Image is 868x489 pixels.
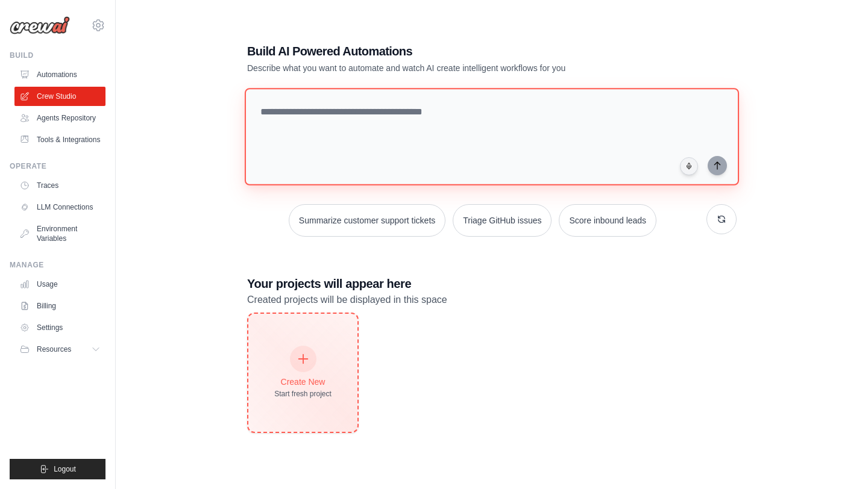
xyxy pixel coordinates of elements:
a: Tools & Integrations [14,130,105,149]
a: Crew Studio [14,87,105,106]
div: Build [10,51,105,60]
a: Usage [14,275,105,294]
a: LLM Connections [14,198,105,217]
button: Logout [10,459,105,479]
button: Resources [14,340,105,359]
a: Agents Repository [14,108,105,128]
span: Resources [37,344,71,354]
div: Create New [274,376,332,388]
a: Settings [14,318,105,337]
a: Traces [14,176,105,195]
a: Environment Variables [14,219,105,248]
button: Get new suggestions [706,204,737,234]
p: Describe what you want to automate and watch AI create intelligent workflows for you [247,62,652,74]
button: Triage GitHub issues [453,204,552,237]
div: Manage [10,260,105,270]
p: Created projects will be displayed in this space [247,292,737,308]
h3: Your projects will appear here [247,275,737,292]
div: Operate [10,161,105,171]
a: Billing [14,296,105,316]
div: Start fresh project [274,389,332,399]
a: Automations [14,65,105,84]
button: Summarize customer support tickets [289,204,445,237]
button: Score inbound leads [559,204,656,237]
span: Logout [54,464,76,474]
h1: Build AI Powered Automations [247,43,652,60]
img: Logo [10,16,70,34]
button: Click to speak your automation idea [680,157,698,175]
